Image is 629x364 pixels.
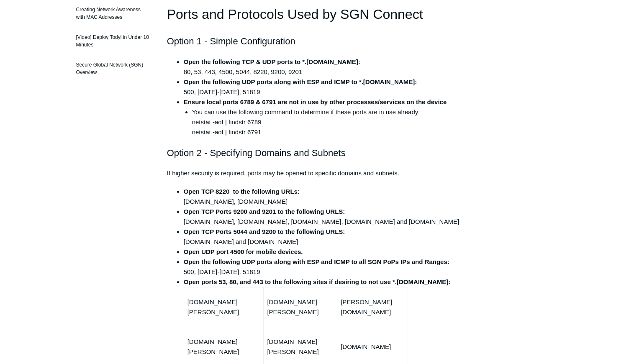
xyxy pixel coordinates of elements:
strong: Open TCP Ports 5044 and 9200 to the following URLS: [184,228,345,235]
p: [DOMAIN_NAME][PERSON_NAME] [267,337,334,357]
h2: Option 1 - Simple Configuration [167,34,462,49]
li: [DOMAIN_NAME] and [DOMAIN_NAME] [184,227,462,247]
strong: Open TCP Ports 9200 and 9201 to the following URLS: [184,208,345,215]
a: Secure Global Network (SGN) Overview [72,57,154,80]
strong: Open the following TCP & UDP ports to *.[DOMAIN_NAME]: [184,58,360,65]
li: 80, 53, 443, 4500, 5044, 8220, 9200, 9201 [184,57,462,77]
strong: Open TCP 8220 to the following URLs: [184,188,300,195]
a: [Video] Deploy Todyl in Under 10 Minutes [72,29,154,53]
h2: Option 2 - Specifying Domains and Subnets [167,146,462,160]
strong: Open UDP port 4500 for mobile devices. [184,248,303,255]
strong: Open ports 53, 80, and 443 to the following sites if desiring to not use *.[DOMAIN_NAME]: [184,278,451,285]
td: [DOMAIN_NAME][PERSON_NAME] [184,287,264,327]
p: [DOMAIN_NAME] [341,342,404,352]
strong: Open the following UDP ports along with ESP and ICMP to *.[DOMAIN_NAME]: [184,78,417,85]
li: You can use the following command to determine if these ports are in use already: netstat -aof | ... [192,107,462,137]
p: [DOMAIN_NAME][PERSON_NAME] [187,337,260,357]
strong: Open the following UDP ports along with ESP and ICMP to all SGN PoPs IPs and Ranges: [184,258,449,265]
h1: Ports and Protocols Used by SGN Connect [167,4,462,25]
p: If higher security is required, ports may be opened to specific domains and subnets. [167,168,462,178]
p: [PERSON_NAME][DOMAIN_NAME] [341,297,404,317]
a: Creating Network Awareness with MAC Addresses [72,2,154,25]
p: [DOMAIN_NAME][PERSON_NAME] [267,297,334,317]
li: 500, [DATE]-[DATE], 51819 [184,77,462,97]
li: [DOMAIN_NAME], [DOMAIN_NAME] [184,187,462,207]
li: 500, [DATE]-[DATE], 51819 [184,257,462,277]
li: [DOMAIN_NAME], [DOMAIN_NAME], [DOMAIN_NAME], [DOMAIN_NAME] and [DOMAIN_NAME] [184,207,462,227]
strong: Ensure local ports 6789 & 6791 are not in use by other processes/services on the device [184,98,447,105]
